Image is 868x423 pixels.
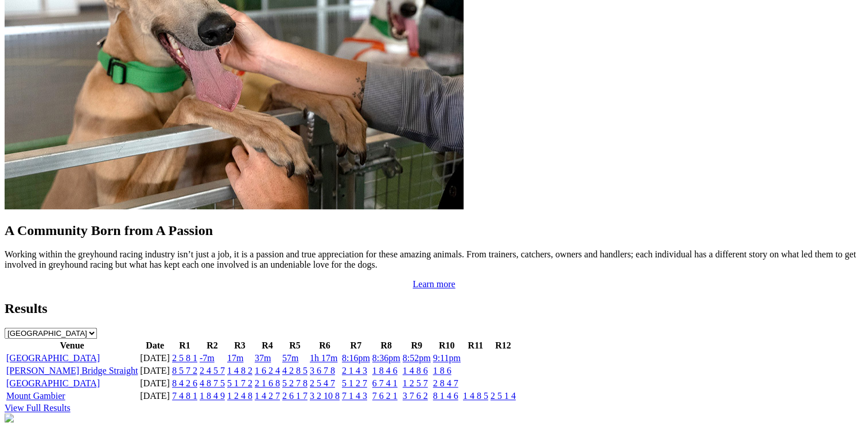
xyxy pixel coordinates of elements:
th: Venue [6,340,138,351]
th: R4 [254,340,281,351]
h2: Results [5,301,863,316]
a: 1 8 6 [433,366,451,375]
a: 6 7 4 1 [372,378,398,388]
a: 2 5 4 7 [310,378,335,388]
th: R2 [199,340,225,351]
a: 4 8 7 5 [200,378,225,388]
td: [DATE] [139,378,170,389]
a: 37m [255,353,271,363]
a: 9:11pm [433,353,461,363]
th: R5 [282,340,308,351]
th: R1 [172,340,198,351]
th: R9 [402,340,431,351]
a: 1 4 2 7 [255,391,280,401]
a: 2 5 1 4 [491,391,516,401]
a: [PERSON_NAME] Bridge Straight [6,366,138,375]
a: 4 2 8 5 [282,366,308,375]
th: R7 [341,340,371,351]
th: R8 [372,340,401,351]
th: R6 [309,340,340,351]
th: Date [139,340,170,351]
a: 8:16pm [342,353,370,363]
a: [GEOGRAPHIC_DATA] [6,378,100,388]
h2: A Community Born from A Passion [5,223,863,238]
a: 7 1 4 3 [342,391,367,401]
a: Learn more [412,279,455,289]
a: View Full Results [5,403,71,413]
a: 2 5 8 1 [172,353,197,363]
a: 2 1 4 3 [342,366,367,375]
a: 2 6 1 7 [282,391,308,401]
a: Mount Gambier [6,391,65,401]
a: 1 8 4 6 [372,366,398,375]
a: 1 4 8 5 [463,391,488,401]
th: R3 [227,340,253,351]
a: 8 4 2 6 [172,378,197,388]
a: 3 2 10 8 [310,391,340,401]
a: 7 6 2 1 [372,391,398,401]
a: 2 1 6 8 [255,378,280,388]
a: 8:52pm [403,353,431,363]
a: 5 2 7 8 [282,378,308,388]
a: 57m [282,353,298,363]
p: Working within the greyhound racing industry isn’t just a job, it is a passion and true appreciat... [5,249,863,270]
a: 3 7 6 2 [403,391,428,401]
td: [DATE] [139,365,170,377]
a: 17m [227,353,243,363]
a: 1h 17m [310,353,337,363]
a: 1 4 8 2 [227,366,252,375]
a: 1 4 8 6 [403,366,428,375]
img: chasers_homepage.jpg [5,413,14,422]
th: R11 [462,340,489,351]
a: 8 5 7 2 [172,366,197,375]
a: 2 8 4 7 [433,378,458,388]
a: 5 1 7 2 [227,378,252,388]
a: -7m [200,353,215,363]
a: 1 2 5 7 [403,378,428,388]
a: [GEOGRAPHIC_DATA] [6,353,100,363]
td: [DATE] [139,390,170,402]
a: 1 6 2 4 [255,366,280,375]
a: 7 4 8 1 [172,391,197,401]
th: R12 [490,340,516,351]
a: 8:36pm [372,353,400,363]
a: 8 1 4 6 [433,391,458,401]
a: 1 2 4 8 [227,391,252,401]
th: R10 [433,340,461,351]
td: [DATE] [139,352,170,364]
a: 1 8 4 9 [200,391,225,401]
a: 5 1 2 7 [342,378,367,388]
a: 2 4 5 7 [200,366,225,375]
a: 3 6 7 8 [310,366,335,375]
